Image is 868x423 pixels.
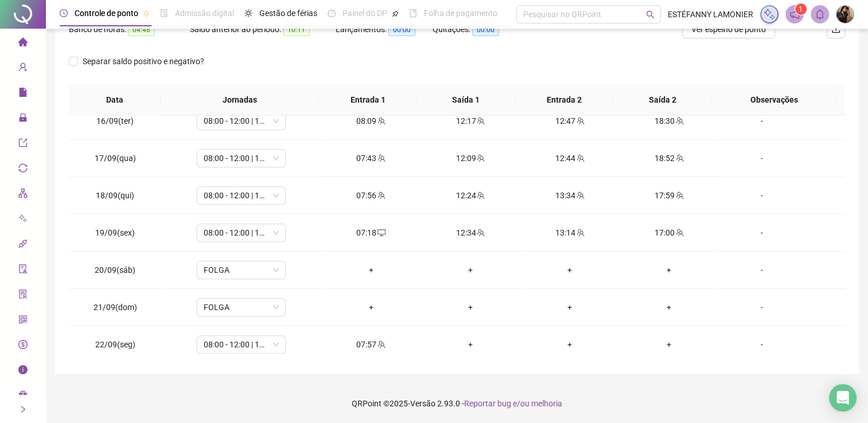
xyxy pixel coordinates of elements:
[95,228,135,237] span: 19/09(sex)
[629,226,710,239] div: 17:00
[376,117,386,125] span: team
[18,284,28,307] span: solution
[430,152,511,164] div: 12:09
[789,9,800,19] span: notification
[18,385,28,408] span: gift
[476,117,485,125] span: team
[18,158,28,181] span: sync
[330,338,411,351] div: 07:57
[711,84,836,116] th: Observações
[728,152,796,164] div: -
[430,301,511,314] div: +
[433,23,530,36] div: Quitações:
[69,84,161,116] th: Data
[330,264,411,276] div: +
[410,399,435,408] span: Versão
[629,338,710,351] div: +
[175,9,234,18] span: Admissão digital
[95,265,135,275] span: 20/09(sáb)
[376,154,386,162] span: team
[388,23,415,36] span: 00:00
[204,187,279,204] span: 08:00 - 12:00 | 13:00 - 17:48
[629,301,710,314] div: +
[318,84,417,116] th: Entrada 1
[18,83,28,105] span: file
[95,154,136,163] span: 17/09(qua)
[204,299,279,316] span: FOLGA
[530,189,610,202] div: 13:34
[78,55,209,68] span: Separar saldo positivo e negativo?
[283,23,310,36] span: 10:11
[18,133,28,156] span: export
[728,264,796,276] div: -
[94,303,137,312] span: 21/09(dom)
[328,9,336,17] span: dashboard
[763,8,776,21] img: sparkle-icon.fc2bf0ac1784a2077858766a79e2daf3.svg
[430,115,511,127] div: 12:17
[575,229,585,237] span: team
[18,360,28,383] span: info-circle
[691,23,766,36] span: Ver espelho de ponto
[476,191,485,199] span: team
[376,229,386,237] span: desktop
[204,224,279,241] span: 08:00 - 12:00 | 13:00 - 17:48
[330,226,411,239] div: 07:18
[530,338,610,351] div: +
[464,399,562,408] span: Reportar bug e/ou melhoria
[728,115,796,127] div: -
[18,108,28,131] span: lock
[668,8,753,21] span: ESTÉFANNY LAMONIER
[629,115,710,127] div: 18:30
[96,116,134,126] span: 16/09(ter)
[417,84,515,116] th: Saída 1
[629,152,710,164] div: 18:52
[515,84,613,116] th: Entrada 2
[795,3,807,15] sup: 1
[476,229,485,237] span: team
[675,117,684,125] span: team
[530,115,610,127] div: 12:47
[18,234,28,257] span: api
[728,189,796,202] div: -
[682,20,775,38] button: Ver espelho de ponto
[476,154,485,162] span: team
[18,259,28,282] span: audit
[836,6,854,23] img: 56409
[330,189,411,202] div: 07:56
[342,9,387,18] span: Painel do DP
[829,384,857,412] div: Open Intercom Messenger
[575,117,585,125] span: team
[430,226,511,239] div: 12:34
[799,5,803,13] span: 1
[330,301,411,314] div: +
[409,9,417,17] span: book
[18,183,28,206] span: apartment
[18,310,28,332] span: qrcode
[259,9,317,18] span: Gestão de férias
[430,264,511,276] div: +
[728,338,796,351] div: -
[75,9,138,18] span: Controle de ponto
[815,9,825,19] span: bell
[530,301,610,314] div: +
[204,336,279,353] span: 08:00 - 12:00 | 13:00 - 17:48
[629,264,710,276] div: +
[430,189,511,202] div: 12:24
[330,115,411,127] div: 08:09
[204,261,279,279] span: FOLGA
[629,189,710,202] div: 17:59
[95,340,135,349] span: 22/09(seg)
[204,112,279,130] span: 08:00 - 12:00 | 13:00 - 17:48
[530,226,610,239] div: 13:14
[18,32,28,55] span: home
[161,84,319,116] th: Jornadas
[728,301,796,314] div: -
[530,152,610,164] div: 12:44
[675,154,684,162] span: team
[613,84,711,116] th: Saída 2
[19,405,27,413] span: right
[721,93,827,106] span: Observações
[128,23,155,36] span: 04:48
[831,25,840,34] span: upload
[160,9,168,17] span: file-done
